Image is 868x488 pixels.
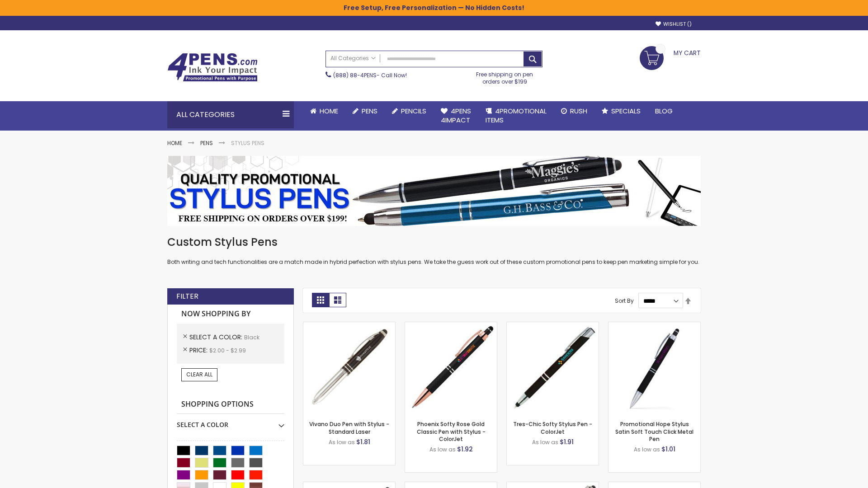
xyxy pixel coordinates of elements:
[560,437,574,446] span: $1.91
[655,106,673,116] span: Blog
[634,446,660,453] span: As low as
[648,101,680,121] a: Blog
[329,438,355,446] span: As low as
[554,101,594,121] a: Rush
[356,437,370,446] span: $1.81
[661,445,675,454] span: $1.01
[345,101,385,121] a: Pens
[167,139,182,147] a: Home
[385,101,434,121] a: Pencils
[167,101,294,128] div: All Categories
[177,414,284,429] div: Select A Color
[303,101,345,121] a: Home
[507,322,599,414] img: Tres-Chic Softy Stylus Pen - ColorJet-Black
[362,106,377,116] span: Pens
[333,71,377,79] a: (888) 88-4PENS
[200,139,213,147] a: Pens
[615,297,634,305] label: Sort By
[609,322,700,414] img: Promotional Hope Stylus Satin Soft Touch Click Metal Pen-Black
[177,305,284,324] strong: Now Shopping by
[303,322,395,329] a: Vivano Duo Pen with Stylus - Standard Laser-Black
[478,101,554,131] a: 4PROMOTIONALITEMS
[303,322,395,414] img: Vivano Duo Pen with Stylus - Standard Laser-Black
[417,420,486,442] a: Phoenix Softy Rose Gold Classic Pen with Stylus - ColorJet
[167,235,701,249] h1: Custom Stylus Pens
[532,438,558,446] span: As low as
[507,322,599,329] a: Tres-Chic Softy Stylus Pen - ColorJet-Black
[333,71,407,79] span: - Call Now!
[467,67,543,85] div: Free shipping on pen orders over $199
[570,106,587,116] span: Rush
[594,101,648,121] a: Specials
[656,21,692,28] a: Wishlist
[167,235,701,266] div: Both writing and tech functionalities are a match made in hybrid perfection with stylus pens. We ...
[609,322,700,329] a: Promotional Hope Stylus Satin Soft Touch Click Metal Pen-Black
[486,106,547,125] span: 4PROMOTIONAL ITEMS
[244,333,259,341] span: Black
[405,322,497,414] img: Phoenix Softy Rose Gold Classic Pen with Stylus - ColorJet-Black
[312,293,329,307] strong: Grid
[209,347,246,354] span: $2.00 - $2.99
[405,322,497,329] a: Phoenix Softy Rose Gold Classic Pen with Stylus - ColorJet-Black
[167,53,258,82] img: 4Pens Custom Pens and Promotional Products
[320,106,338,116] span: Home
[513,420,592,435] a: Tres-Chic Softy Stylus Pen - ColorJet
[309,420,389,435] a: Vivano Duo Pen with Stylus - Standard Laser
[330,55,376,62] span: All Categories
[181,368,217,381] a: Clear All
[189,333,244,342] span: Select A Color
[401,106,426,116] span: Pencils
[326,51,380,66] a: All Categories
[429,446,456,453] span: As low as
[611,106,641,116] span: Specials
[167,156,701,226] img: Stylus Pens
[189,346,209,355] span: Price
[186,371,212,378] span: Clear All
[434,101,478,131] a: 4Pens4impact
[177,395,284,414] strong: Shopping Options
[441,106,471,125] span: 4Pens 4impact
[615,420,693,442] a: Promotional Hope Stylus Satin Soft Touch Click Metal Pen
[231,139,264,147] strong: Stylus Pens
[457,445,473,454] span: $1.92
[176,291,198,301] strong: Filter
